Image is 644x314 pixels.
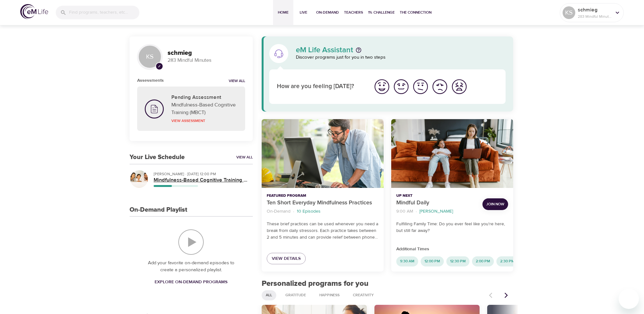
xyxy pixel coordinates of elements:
[168,57,245,64] p: 283 Mindful Minutes
[277,82,365,91] p: How are you feeling [DATE]?
[229,79,245,84] a: View all notifications
[419,208,453,215] p: [PERSON_NAME]
[262,119,384,188] button: Ten Short Everyday Mindfulness Practices
[267,207,379,216] nav: breadcrumb
[282,292,310,298] span: Gratitude
[396,259,418,264] span: 9:30 AM
[168,49,245,57] h3: schmieg
[178,229,204,255] img: On-Demand Playlist
[262,292,276,298] span: All
[482,198,508,210] button: Join Now
[267,199,379,207] p: Ten Short Everyday Mindfulness Practices
[130,206,187,214] h3: On-Demand Playlist
[563,6,575,19] div: KS
[137,44,163,69] div: KS
[421,256,444,266] div: 12:00 PM
[396,207,477,216] nav: breadcrumb
[450,78,468,95] img: worst
[142,260,240,274] p: Add your favorite on-demand episodes to create a personalized playlist.
[430,77,450,96] button: I'm feeling bad
[396,199,477,207] p: Mindful Daily
[578,6,611,14] p: schmieg
[396,208,413,215] p: 9:00 AM
[400,9,431,16] span: The Connection
[171,101,238,116] p: Mindfulness-Based Cognitive Training (MBCT)
[578,14,611,19] p: 283 Mindful Minutes
[267,253,306,265] a: View Details
[396,246,508,253] p: Additional Times
[396,256,418,266] div: 9:30 AM
[316,9,339,16] span: On-Demand
[396,221,508,234] p: Fulfilling Family Time: Do you ever feel like you're here, but still far away?
[349,292,378,298] span: Creativity
[373,78,391,95] img: great
[20,4,48,19] img: logo
[412,78,429,95] img: ok
[472,256,494,266] div: 2:00 PM
[411,77,430,96] button: I'm feeling ok
[155,278,227,286] span: Explore On-Demand Programs
[154,171,248,177] p: [PERSON_NAME] · [DATE] 12:00 PM
[267,193,379,199] p: Featured Program
[619,289,639,309] iframe: Button to launch messaging window
[130,154,185,161] h3: Your Live Schedule
[486,201,504,208] span: Join Now
[171,94,238,101] h5: Pending Assessment
[267,221,379,241] p: These brief practices can be used whenever you need a break from daily stressors. Each practice t...
[446,259,469,264] span: 12:30 PM
[344,9,363,16] span: Teachers
[154,177,248,183] h5: Mindfulness-Based Cognitive Training (MBCT)
[396,193,477,199] p: Up Next
[368,9,395,16] span: 1% Challenge
[349,290,378,300] div: Creativity
[296,46,353,54] p: eM Life Assistant
[267,208,290,215] p: On-Demand
[431,78,449,95] img: bad
[392,78,410,95] img: good
[171,118,238,124] p: View Assessment
[274,48,284,59] img: eM Life Assistant
[421,259,444,264] span: 12:00 PM
[296,9,311,16] span: Live
[316,292,343,298] span: Happiness
[391,119,513,188] button: Mindful Daily
[499,288,513,302] button: Next items
[262,279,513,288] h2: Personalized programs for you
[69,6,139,19] input: Find programs, teachers, etc...
[262,290,276,300] div: All
[472,259,494,264] span: 2:00 PM
[276,9,291,16] span: Home
[236,155,253,160] a: View All
[296,54,506,61] p: Discover programs just for you in two steps
[416,207,417,216] li: ·
[137,77,164,84] h6: Assessments
[496,256,518,266] div: 2:30 PM
[496,259,518,264] span: 2:30 PM
[450,77,469,96] button: I'm feeling worst
[392,77,411,96] button: I'm feeling good
[152,276,230,288] a: Explore On-Demand Programs
[281,290,310,300] div: Gratitude
[293,207,294,216] li: ·
[297,208,321,215] p: 10 Episodes
[446,256,469,266] div: 12:30 PM
[272,255,301,263] span: View Details
[315,290,344,300] div: Happiness
[372,77,392,96] button: I'm feeling great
